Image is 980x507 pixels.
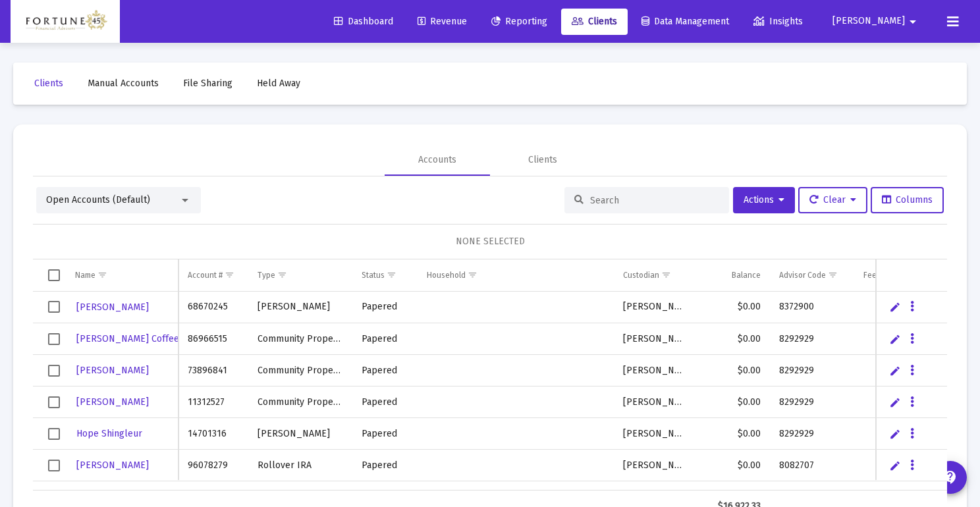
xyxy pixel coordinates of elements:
[334,16,393,27] span: Dashboard
[770,259,854,291] td: Column Advisor Code
[246,70,311,97] a: Held Away
[641,16,729,27] span: Data Management
[889,460,901,471] a: Edit
[76,460,149,471] span: [PERSON_NAME]
[48,301,60,313] div: Select row
[692,292,770,323] td: $0.00
[692,259,770,291] td: Column Balance
[178,387,248,418] td: 11312527
[692,355,770,387] td: $0.00
[744,194,784,205] span: Actions
[48,396,60,408] div: Select row
[387,270,396,280] span: Show filter options for column 'Status'
[20,9,110,35] img: Dashboard
[362,459,408,472] div: Papered
[561,9,628,35] a: Clients
[178,355,248,387] td: 73896841
[34,78,63,89] span: Clients
[418,153,456,167] div: Accounts
[614,418,692,450] td: [PERSON_NAME]
[97,270,107,280] span: Show filter options for column 'Name'
[854,259,954,291] td: Column Fee Structure(s)
[732,270,761,280] div: Balance
[889,333,901,345] a: Edit
[88,78,159,89] span: Manual Accounts
[48,460,60,471] div: Select row
[178,323,248,355] td: 86966515
[770,355,854,387] td: 8292929
[248,450,352,481] td: Rollover IRA
[418,16,467,27] span: Revenue
[692,387,770,418] td: $0.00
[427,270,466,280] div: Household
[48,333,60,345] div: Select row
[809,194,856,205] span: Clear
[770,323,854,355] td: 8292929
[572,16,617,27] span: Clients
[178,418,248,450] td: 14701316
[889,301,901,313] a: Edit
[770,450,854,481] td: 8082707
[614,355,692,387] td: [PERSON_NAME]
[48,428,60,440] div: Select row
[828,270,838,280] span: Show filter options for column 'Advisor Code'
[75,456,150,475] a: [PERSON_NAME]
[248,323,352,355] td: Community Property
[863,270,921,280] div: Fee Structure(s)
[753,16,803,27] span: Insights
[661,270,671,280] span: Show filter options for column 'Custodian'
[75,270,95,280] div: Name
[248,387,352,418] td: Community Property
[362,300,408,313] div: Papered
[889,365,901,377] a: Edit
[248,418,352,450] td: [PERSON_NAME]
[76,365,149,376] span: [PERSON_NAME]
[468,270,477,280] span: Show filter options for column 'Household'
[770,387,854,418] td: 8292929
[257,78,300,89] span: Held Away
[178,292,248,323] td: 68670245
[362,270,385,280] div: Status
[225,270,234,280] span: Show filter options for column 'Account #'
[362,396,408,409] div: Papered
[183,78,232,89] span: File Sharing
[481,9,558,35] a: Reporting
[248,355,352,387] td: Community Property
[75,392,150,412] a: [PERSON_NAME]
[48,365,60,377] div: Select row
[817,8,937,34] button: [PERSON_NAME]
[188,270,223,280] div: Account #
[24,70,74,97] a: Clients
[248,259,352,291] td: Column Type
[779,270,826,280] div: Advisor Code
[832,16,905,27] span: [PERSON_NAME]
[75,361,150,380] a: [PERSON_NAME]
[491,16,547,27] span: Reporting
[248,292,352,323] td: [PERSON_NAME]
[614,292,692,323] td: [PERSON_NAME]
[48,269,60,281] div: Select all
[770,292,854,323] td: 8372900
[75,329,180,348] a: [PERSON_NAME] Coffee
[770,418,854,450] td: 8292929
[905,9,921,35] mat-icon: arrow_drop_down
[46,194,150,205] span: Open Accounts (Default)
[76,302,149,313] span: [PERSON_NAME]
[75,298,150,317] a: [PERSON_NAME]
[743,9,813,35] a: Insights
[889,396,901,408] a: Edit
[882,194,933,205] span: Columns
[178,450,248,481] td: 96078279
[75,424,144,443] a: Hope Shingleur
[76,428,142,439] span: Hope Shingleur
[871,187,944,213] button: Columns
[418,259,613,291] td: Column Household
[614,450,692,481] td: [PERSON_NAME]
[43,235,937,248] div: NONE SELECTED
[631,9,740,35] a: Data Management
[623,270,659,280] div: Custodian
[362,333,408,346] div: Papered
[614,387,692,418] td: [PERSON_NAME]
[277,270,287,280] span: Show filter options for column 'Type'
[889,428,901,440] a: Edit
